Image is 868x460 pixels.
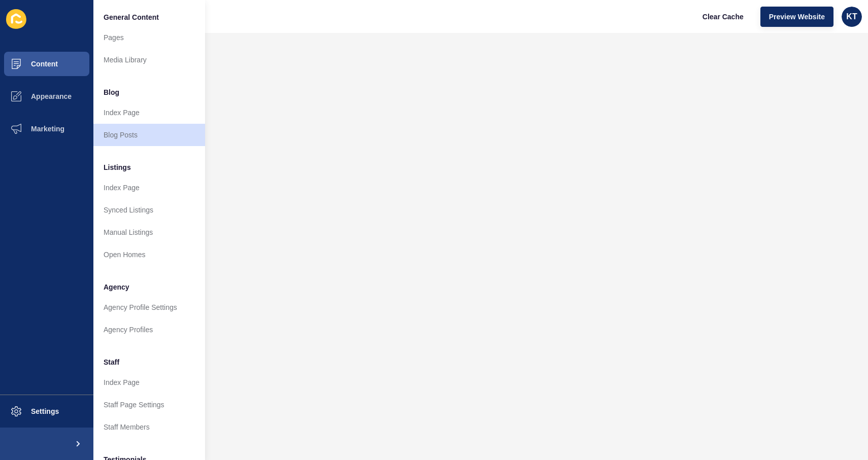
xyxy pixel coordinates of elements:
[93,101,205,124] a: Index Page
[703,12,744,22] span: Clear Cache
[104,12,159,22] span: General Content
[93,371,205,394] a: Index Page
[93,26,205,49] a: Pages
[93,221,205,243] a: Manual Listings
[93,416,205,438] a: Staff Members
[769,12,825,22] span: Preview Website
[93,124,205,146] a: Blog Posts
[694,7,752,27] button: Clear Cache
[93,394,205,416] a: Staff Page Settings
[760,7,833,27] button: Preview Website
[846,12,857,22] span: KT
[93,176,205,199] a: Index Page
[104,162,131,172] span: Listings
[104,357,119,367] span: Staff
[104,87,119,97] span: Blog
[93,199,205,221] a: Synced Listings
[104,282,129,292] span: Agency
[93,296,205,319] a: Agency Profile Settings
[93,49,205,71] a: Media Library
[93,243,205,266] a: Open Homes
[93,319,205,341] a: Agency Profiles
